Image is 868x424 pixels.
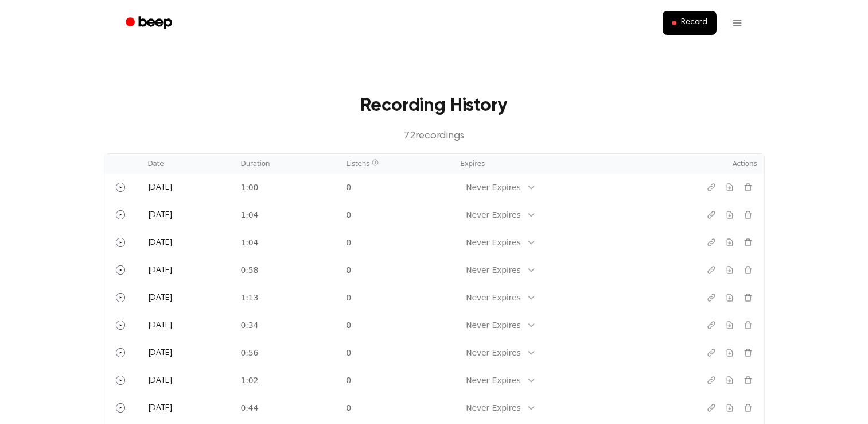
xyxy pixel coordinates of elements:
[148,239,172,247] span: [DATE]
[721,344,739,362] button: Download recording
[234,284,340,311] td: 1:13
[702,206,721,224] button: Copy link
[721,288,739,307] button: Download recording
[111,316,130,334] button: Play
[466,375,520,387] div: Never Expires
[702,371,721,390] button: Copy link
[466,182,520,194] div: Never Expires
[234,229,340,256] td: 1:04
[148,294,172,302] span: [DATE]
[234,256,340,284] td: 0:58
[466,292,520,304] div: Never Expires
[739,261,757,279] button: Delete recording
[466,402,520,414] div: Never Expires
[339,394,453,422] td: 0
[739,344,757,362] button: Delete recording
[721,399,739,417] button: Download recording
[739,399,757,417] button: Delete recording
[672,154,764,174] th: Actions
[339,201,453,229] td: 0
[681,18,707,28] span: Record
[702,178,721,196] button: Copy link
[739,178,757,196] button: Delete recording
[234,339,340,367] td: 0:56
[723,9,751,37] button: Open menu
[111,288,130,307] button: Play
[466,347,520,359] div: Never Expires
[122,129,746,144] p: 72 recording s
[122,92,746,120] h3: Recording History
[111,206,130,224] button: Play
[118,12,182,34] a: Beep
[702,399,721,417] button: Copy link
[466,319,520,332] div: Never Expires
[148,267,172,275] span: [DATE]
[148,322,172,330] span: [DATE]
[148,377,172,385] span: [DATE]
[234,154,340,174] th: Duration
[148,184,172,192] span: [DATE]
[339,256,453,284] td: 0
[148,404,172,413] span: [DATE]
[111,233,130,252] button: Play
[663,11,716,35] button: Record
[141,154,234,174] th: Date
[372,159,379,166] span: Listen count reflects other listeners and records at most one play per listener per hour. It excl...
[148,349,172,357] span: [DATE]
[739,316,757,334] button: Delete recording
[111,371,130,390] button: Play
[234,201,340,229] td: 1:04
[721,233,739,252] button: Download recording
[702,316,721,334] button: Copy link
[148,211,172,219] span: [DATE]
[739,233,757,252] button: Delete recording
[234,367,340,394] td: 1:02
[721,316,739,334] button: Download recording
[702,233,721,252] button: Copy link
[739,371,757,390] button: Delete recording
[466,237,520,249] div: Never Expires
[721,261,739,279] button: Download recording
[739,288,757,307] button: Delete recording
[234,394,340,422] td: 0:44
[739,206,757,224] button: Delete recording
[721,178,739,196] button: Download recording
[339,154,453,174] th: Listens
[234,311,340,339] td: 0:34
[453,154,672,174] th: Expires
[234,174,340,201] td: 1:00
[111,344,130,362] button: Play
[466,209,520,221] div: Never Expires
[721,371,739,390] button: Download recording
[702,261,721,279] button: Copy link
[721,206,739,224] button: Download recording
[339,174,453,201] td: 0
[111,399,130,417] button: Play
[339,339,453,367] td: 0
[702,344,721,362] button: Copy link
[339,367,453,394] td: 0
[466,264,520,276] div: Never Expires
[339,284,453,311] td: 0
[339,229,453,256] td: 0
[702,288,721,307] button: Copy link
[111,178,130,196] button: Play
[111,261,130,279] button: Play
[339,311,453,339] td: 0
